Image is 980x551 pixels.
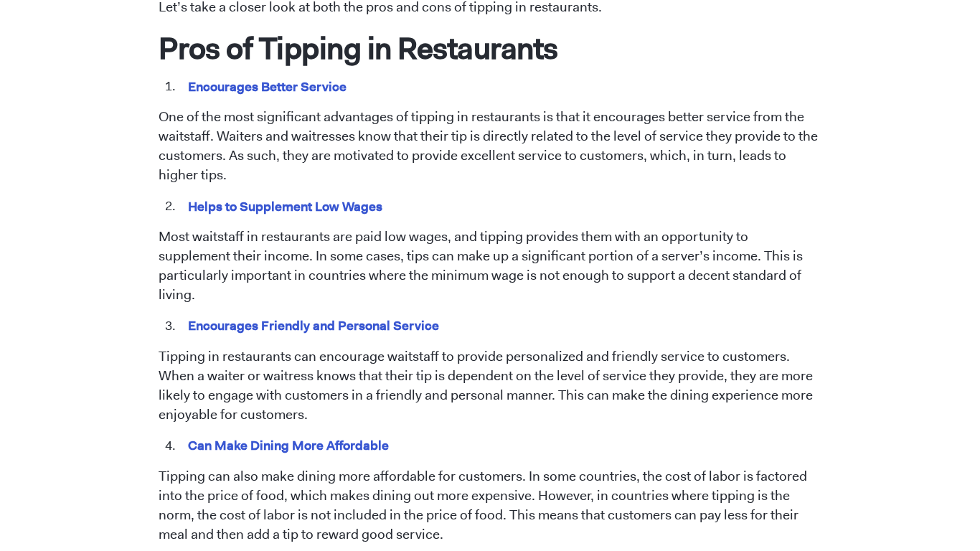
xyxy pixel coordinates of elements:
[186,195,385,217] mark: Helps to Supplement Low Wages
[159,29,822,67] h1: Pros of Tipping in Restaurants
[159,467,822,545] p: Tipping can also make dining more affordable for customers. In some countries, the cost of labor ...
[159,347,822,425] p: Tipping in restaurants can encourage waitstaff to provide personalized and friendly service to cu...
[186,75,349,98] mark: Encourages Better Service
[186,434,392,456] mark: Can Make Dining More Affordable
[186,314,442,336] mark: Encourages Friendly and Personal Service
[159,108,822,185] p: One of the most significant advantages of tipping in restaurants is that it encourages better ser...
[159,227,822,305] p: Most waitstaff in restaurants are paid low wages, and tipping provides them with an opportunity t...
